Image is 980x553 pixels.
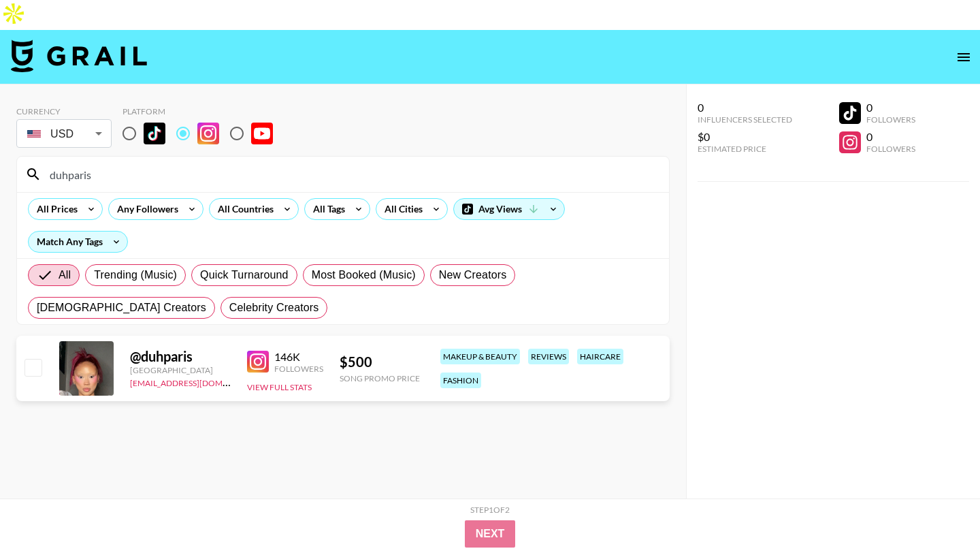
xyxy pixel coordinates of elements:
[698,144,792,154] div: Estimated Price
[200,267,289,283] span: Quick Turnaround
[197,123,219,144] img: Instagram
[440,349,520,364] div: makeup & beauty
[122,106,284,116] div: Platform
[577,349,623,364] div: haircare
[94,267,177,283] span: Trending (Music)
[11,39,147,72] img: Grail Talent
[454,199,564,219] div: Avg Views
[130,375,267,388] a: [EMAIL_ADDRESS][DOMAIN_NAME]
[698,101,792,114] div: 0
[130,365,231,375] div: [GEOGRAPHIC_DATA]
[950,44,977,71] button: open drawer
[144,123,165,144] img: TikTok
[29,232,127,252] div: Match Any Tags
[109,199,181,219] div: Any Followers
[251,123,273,144] img: YouTube
[528,349,569,364] div: reviews
[340,373,420,383] div: Song Promo Price
[340,353,420,370] div: $ 500
[42,163,661,185] input: Search by User Name
[29,199,80,219] div: All Prices
[59,267,71,283] span: All
[470,505,510,515] div: Step 1 of 2
[19,122,109,146] div: USD
[440,373,481,388] div: fashion
[312,267,416,283] span: Most Booked (Music)
[439,267,507,283] span: New Creators
[247,382,312,392] button: View Full Stats
[866,144,915,154] div: Followers
[866,101,915,114] div: 0
[465,520,516,548] button: Next
[130,348,231,365] div: @ duhparis
[274,364,323,374] div: Followers
[210,199,276,219] div: All Countries
[305,199,348,219] div: All Tags
[866,130,915,144] div: 0
[274,350,323,364] div: 146K
[16,106,112,116] div: Currency
[376,199,425,219] div: All Cities
[866,114,915,125] div: Followers
[912,485,964,537] iframe: Drift Widget Chat Controller
[229,300,319,316] span: Celebrity Creators
[698,130,792,144] div: $0
[698,114,792,125] div: Influencers Selected
[247,351,269,373] img: Instagram
[37,300,206,316] span: [DEMOGRAPHIC_DATA] Creators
